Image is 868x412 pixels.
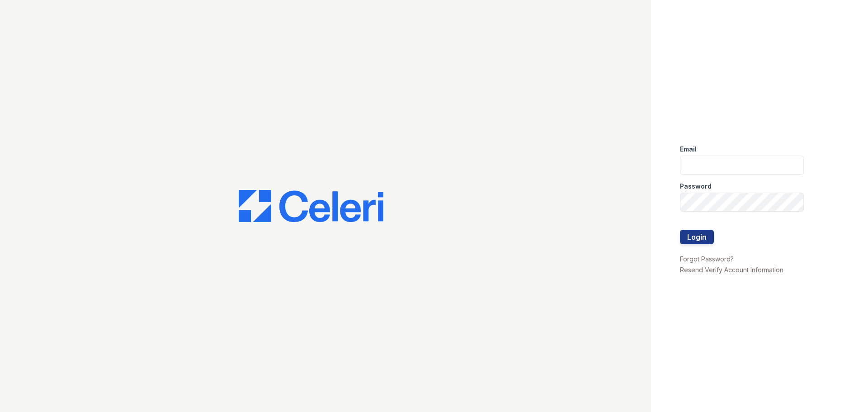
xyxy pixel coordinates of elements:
[680,230,714,244] button: Login
[680,145,697,154] label: Email
[680,182,712,191] label: Password
[680,266,783,274] a: Resend Verify Account Information
[239,190,383,223] img: CE_Logo_Blue-a8612792a0a2168367f1c8372b55b34899dd931a85d93a1a3d3e32e68fde9ad4.png
[680,255,734,263] a: Forgot Password?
